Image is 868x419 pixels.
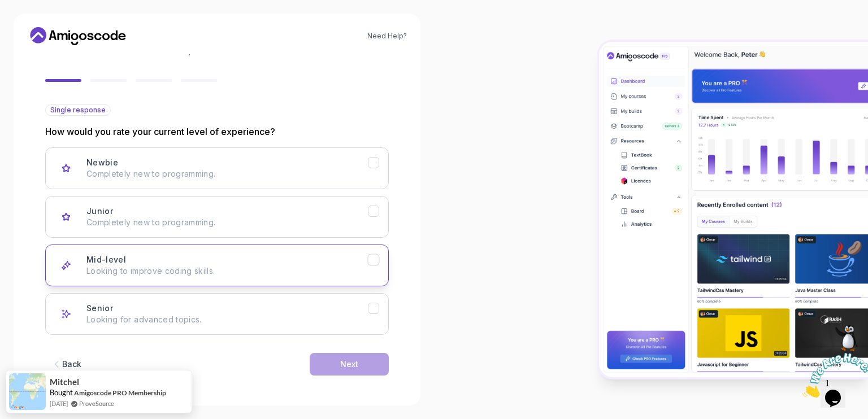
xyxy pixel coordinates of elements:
[86,206,113,217] h3: Junior
[45,353,87,376] button: Back
[310,353,389,376] button: Next
[74,389,166,397] a: Amigoscode PRO Membership
[27,27,129,45] a: Home link
[86,217,368,228] p: Completely new to programming.
[5,5,9,14] span: 1
[50,377,79,387] span: Mitchel
[86,303,113,314] h3: Senior
[340,359,358,370] div: Next
[86,168,368,180] p: Completely new to programming.
[62,359,81,370] div: Back
[367,32,407,41] a: Need Help?
[45,245,389,286] button: Mid-level
[5,5,75,49] img: Chat attention grabber
[86,314,368,325] p: Looking for advanced topics.
[45,147,389,189] button: Newbie
[50,399,68,408] span: [DATE]
[79,399,114,408] a: ProveSource
[45,125,389,138] p: How would you rate your current level of experience?
[86,254,126,265] h3: Mid-level
[50,106,106,115] span: Single response
[45,196,389,238] button: Junior
[599,42,868,377] img: Amigoscode Dashboard
[798,348,868,402] iframe: chat widget
[86,265,368,277] p: Looking to improve coding skills.
[9,373,46,410] img: provesource social proof notification image
[50,388,73,397] span: Bought
[45,293,389,335] button: Senior
[86,157,118,168] h3: Newbie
